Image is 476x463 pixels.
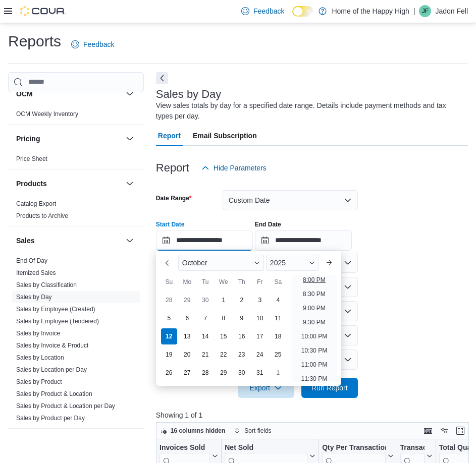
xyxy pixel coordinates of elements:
[299,316,330,328] li: 9:30 PM
[419,5,431,17] div: Jadon Fell
[16,294,52,301] a: Sales by Day
[422,425,434,437] button: Keyboard shortcuts
[193,126,257,146] span: Email Subscription
[234,365,250,381] div: day-30
[216,365,232,381] div: day-29
[311,383,348,393] span: Run Report
[255,230,352,251] input: Press the down key to open a popover containing a calendar.
[16,281,77,289] span: Sales by Classification
[413,5,415,17] p: |
[266,255,319,271] div: Button. Open the year selector. 2025 is currently selected.
[252,274,268,290] div: Fr
[124,133,136,145] button: Pricing
[197,346,214,363] div: day-21
[223,190,358,210] button: Custom Date
[16,354,64,362] span: Sales by Location
[301,378,358,398] button: Run Report
[234,310,250,326] div: day-9
[16,438,36,448] h3: Taxes
[216,310,232,326] div: day-8
[16,329,60,337] span: Sales by Invoice
[160,291,287,382] div: October, 2025
[179,274,195,290] div: Mo
[197,292,214,308] div: day-30
[124,178,136,190] button: Products
[16,342,88,349] a: Sales by Invoice & Product
[270,310,286,326] div: day-11
[297,373,331,385] li: 11:30 PM
[297,330,331,342] li: 10:00 PM
[16,366,87,373] a: Sales by Location per Day
[179,328,195,344] div: day-13
[156,72,168,84] button: Next
[124,437,136,449] button: Taxes
[252,328,268,344] div: day-17
[197,274,214,290] div: Tu
[16,293,52,301] span: Sales by Day
[8,255,144,428] div: Sales
[16,305,95,313] span: Sales by Employee (Created)
[234,328,250,344] div: day-16
[255,220,281,228] label: End Date
[16,200,56,207] a: Catalog Export
[297,359,331,371] li: 11:00 PM
[234,274,250,290] div: Th
[16,257,47,264] a: End Of Day
[16,236,35,246] h3: Sales
[16,179,47,189] h3: Products
[299,302,330,314] li: 9:00 PM
[16,402,115,410] a: Sales by Product & Location per Day
[16,318,99,325] a: Sales by Employee (Tendered)
[216,328,232,344] div: day-15
[16,110,78,118] span: OCM Weekly Inventory
[16,366,87,374] span: Sales by Location per Day
[16,354,64,361] a: Sales by Location
[16,378,62,385] a: Sales by Product
[16,390,92,398] span: Sales by Product & Location
[234,292,250,308] div: day-2
[161,292,177,308] div: day-28
[270,292,286,308] div: day-4
[161,365,177,381] div: day-26
[435,5,468,17] p: Jadon Fell
[16,317,99,325] span: Sales by Employee (Tendered)
[438,425,450,437] button: Display options
[156,410,472,420] p: Showing 1 of 1
[16,257,47,265] span: End Of Day
[156,425,230,437] button: 16 columns hidden
[8,108,144,124] div: OCM
[160,443,210,452] div: Invoices Sold
[237,1,288,21] a: Feedback
[16,281,77,288] a: Sales by Classification
[161,310,177,326] div: day-5
[16,306,95,313] a: Sales by Employee (Created)
[179,365,195,381] div: day-27
[160,255,176,271] button: Previous Month
[16,134,122,144] button: Pricing
[321,255,337,271] button: Next month
[270,346,286,363] div: day-25
[299,288,330,300] li: 8:30 PM
[16,236,122,246] button: Sales
[292,6,313,17] input: Dark Mode
[252,292,268,308] div: day-3
[16,269,56,277] span: Itemized Sales
[253,6,284,16] span: Feedback
[124,235,136,247] button: Sales
[16,414,85,422] span: Sales by Product per Day
[252,346,268,363] div: day-24
[344,259,352,267] button: Open list of options
[216,292,232,308] div: day-1
[270,328,286,344] div: day-18
[230,425,275,437] button: Sort fields
[161,328,177,344] div: day-12
[332,5,409,17] p: Home of the Happy High
[16,378,62,386] span: Sales by Product
[299,274,330,286] li: 8:00 PM
[244,427,271,435] span: Sort fields
[16,200,56,208] span: Catalog Export
[161,346,177,363] div: day-19
[161,274,177,290] div: Su
[156,194,192,202] label: Date Range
